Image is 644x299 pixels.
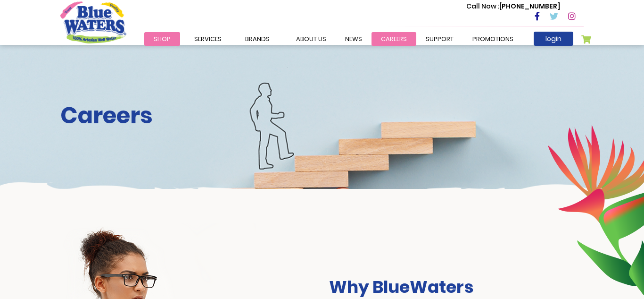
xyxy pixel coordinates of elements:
span: Brands [245,34,270,43]
span: Call Now : [466,1,499,11]
span: Services [194,34,222,43]
a: News [336,32,372,46]
h2: Careers [60,102,584,129]
a: careers [372,32,416,46]
a: Promotions [463,32,523,46]
img: career-intro-leaves.png [547,124,644,295]
a: support [416,32,463,46]
a: store logo [60,1,126,43]
a: login [534,32,573,46]
h3: Why BlueWaters [329,277,584,297]
a: about us [287,32,336,46]
span: Shop [154,34,171,43]
p: [PHONE_NUMBER] [466,1,560,11]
